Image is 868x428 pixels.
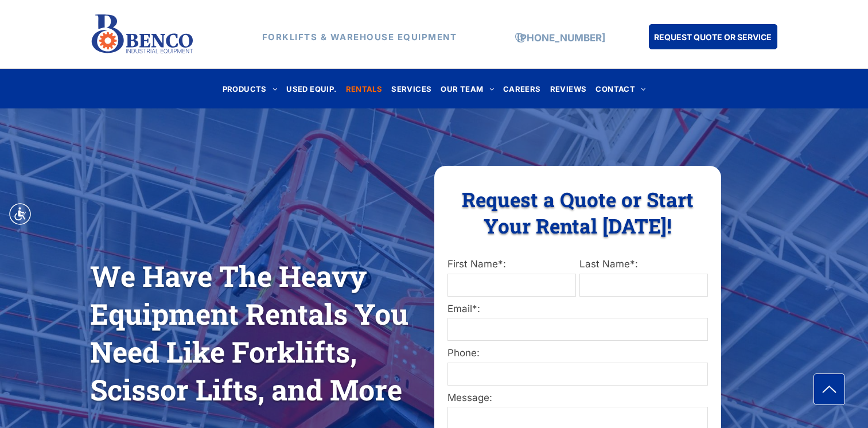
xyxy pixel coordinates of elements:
[447,302,708,317] label: Email*:
[462,186,694,239] span: Request a Quote or Start Your Rental [DATE]!
[447,346,708,361] label: Phone:
[591,81,650,96] a: CONTACT
[262,32,457,42] strong: FORKLIFTS & WAREHOUSE EQUIPMENT
[517,32,605,44] a: [PHONE_NUMBER]
[90,257,408,408] span: We Have The Heavy Equipment Rentals You Need Like Forklifts, Scissor Lifts, and More
[499,81,546,96] a: CAREERS
[218,81,282,96] a: PRODUCTS
[436,81,499,96] a: OUR TEAM
[649,24,777,49] a: REQUEST QUOTE OR SERVICE
[341,81,387,96] a: RENTALS
[579,257,708,272] label: Last Name*:
[654,26,772,48] span: REQUEST QUOTE OR SERVICE
[387,81,436,96] a: SERVICES
[447,257,576,272] label: First Name*:
[282,81,341,96] a: USED EQUIP.
[447,391,708,406] label: Message:
[546,81,591,96] a: REVIEWS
